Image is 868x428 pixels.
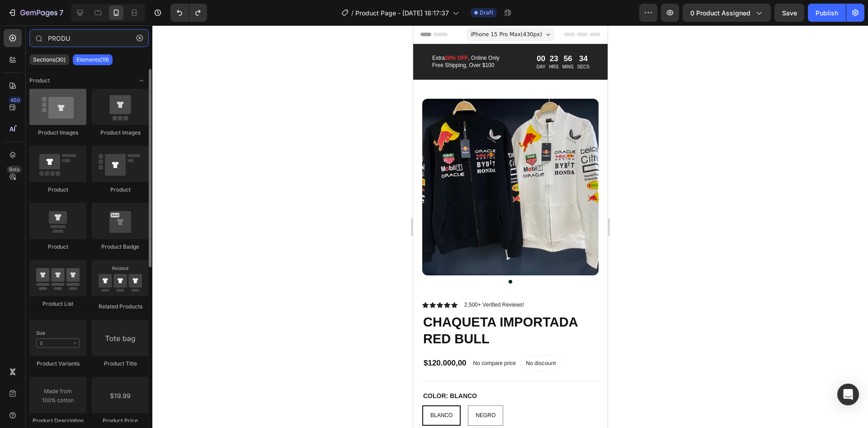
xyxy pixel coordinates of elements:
div: Related Products [92,303,149,311]
div: 450 [9,96,22,104]
span: Product [29,77,50,85]
input: Search Sections & Elements [29,29,149,47]
div: Product Images [92,129,149,137]
div: Product Variants [29,360,86,368]
div: Publish [816,8,838,18]
div: Product Title [92,360,149,368]
div: Beta [7,166,22,173]
p: Elements(19) [76,56,109,63]
div: Open Intercom Messenger [837,384,859,405]
div: Product [92,186,149,194]
button: 0 product assigned [683,4,771,22]
p: 7 [59,7,63,18]
span: Draft [480,9,493,17]
p: Sections(30) [33,56,66,63]
div: Product [29,243,86,251]
span: Save [782,9,797,17]
span: Product Page - [DATE] 18:17:37 [355,8,449,18]
div: Product Images [29,129,86,137]
span: 0 product assigned [690,8,750,18]
iframe: Design area [413,25,608,428]
div: Product List [29,300,86,308]
div: Product [29,186,86,194]
div: Product Badge [92,243,149,251]
button: Save [774,4,804,22]
span: / [351,8,354,18]
button: Publish [808,4,846,22]
div: Undo/Redo [170,4,207,22]
div: Product Price [92,417,149,425]
span: Toggle open [134,73,149,88]
button: 7 [4,4,67,22]
div: Product Description [29,417,86,425]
